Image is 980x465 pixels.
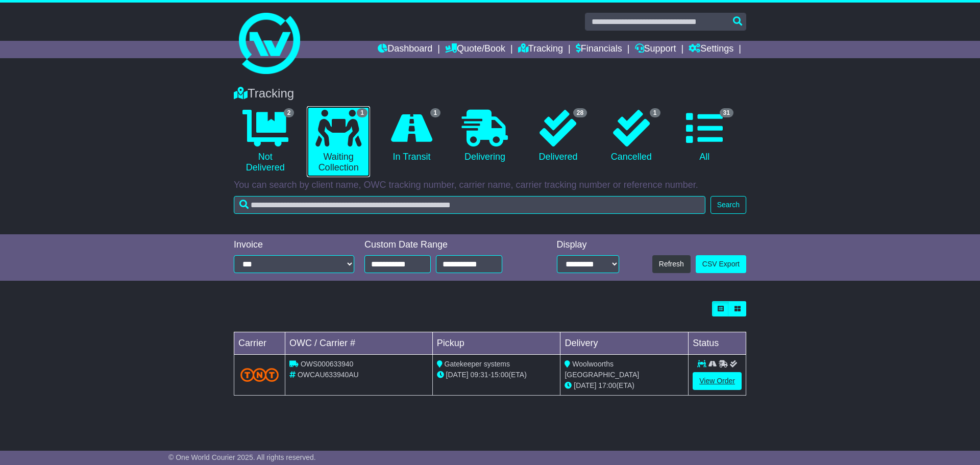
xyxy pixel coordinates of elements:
a: CSV Export [696,255,746,273]
a: Dashboard [378,41,432,58]
span: OWS000633940 [301,360,354,368]
span: 1 [357,108,367,117]
td: Carrier [234,332,285,355]
a: 28 Delivered [527,106,590,166]
a: 1 In Transit [380,106,443,166]
span: 1 [650,108,660,117]
span: 28 [573,108,587,117]
div: Display [557,239,619,251]
div: (ETA) [565,380,684,391]
div: Tracking [229,86,751,101]
td: Status [689,332,746,355]
span: 15:00 [491,371,508,379]
a: Financials [576,41,622,58]
a: Settings [689,41,733,58]
span: [DATE] [446,371,469,379]
span: OWCAU633940AU [298,371,359,379]
span: Gatekeeper systems [445,360,510,368]
a: 1 Waiting Collection [307,106,370,177]
a: 31 All [673,106,736,166]
div: Invoice [234,239,354,251]
button: Search [710,196,746,214]
td: Delivery [560,332,689,355]
a: Quote/Book [445,41,505,58]
img: TNT_Domestic.png [240,368,279,382]
div: Custom Date Range [364,239,528,251]
td: OWC / Carrier # [285,332,433,355]
span: [DATE] [574,381,596,389]
a: Support [635,41,676,58]
span: © One World Courier 2025. All rights reserved. [168,453,316,461]
p: You can search by client name, OWC tracking number, carrier name, carrier tracking number or refe... [234,180,746,191]
span: 17:00 [598,381,616,389]
span: 1 [430,108,441,117]
a: Delivering [453,106,516,166]
div: - (ETA) [437,370,556,380]
a: View Order [693,372,742,390]
a: 2 Not Delivered [234,106,297,177]
button: Refresh [652,255,691,273]
a: 1 Cancelled [600,106,663,166]
span: 09:31 [471,371,488,379]
span: 2 [284,108,295,117]
span: Woolwoorths [GEOGRAPHIC_DATA] [565,360,639,379]
td: Pickup [432,332,560,355]
span: 31 [720,108,733,117]
a: Tracking [518,41,563,58]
